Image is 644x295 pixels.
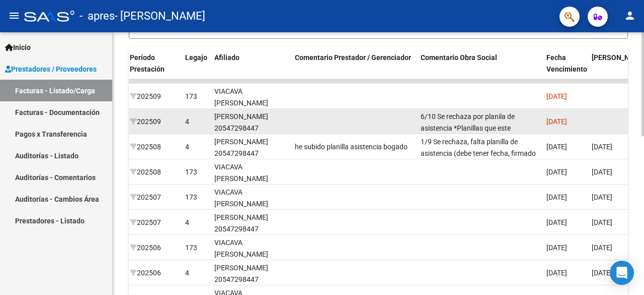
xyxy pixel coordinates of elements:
[214,53,239,62] span: Afiliado
[5,64,97,75] span: Prestadores / Proveedores
[546,117,567,126] span: [DATE]
[592,168,612,176] span: [DATE]
[421,112,532,190] span: 6/10 Se rechaza por planila de asistencia *Planillas que este borradas y luego escritas arriba nu...
[181,47,210,91] datatable-header-cell: Legajo
[592,193,612,201] span: [DATE]
[126,47,181,91] datatable-header-cell: Período Prestación
[546,168,567,176] span: [DATE]
[214,237,287,271] div: VIACAVA [PERSON_NAME] 20584405970
[130,244,161,252] span: 202506
[546,193,567,201] span: [DATE]
[214,262,287,285] div: [PERSON_NAME] 20547298447
[185,141,189,153] div: 4
[592,269,612,277] span: [DATE]
[185,53,207,62] span: Legajo
[214,111,287,134] div: [PERSON_NAME] 20547298447
[624,10,636,22] mat-icon: person
[421,53,497,62] span: Comentario Obra Social
[185,267,189,279] div: 4
[185,242,197,254] div: 173
[610,261,634,285] div: Open Intercom Messenger
[130,269,161,277] span: 202506
[588,47,633,91] datatable-header-cell: Fecha Confimado
[130,143,161,151] span: 202508
[421,138,536,238] span: 1/9 Se rechaza, falta planilla de asistencia (debe tener fecha, firmado y sellado (original no co...
[79,5,115,27] span: - apres
[542,47,588,91] datatable-header-cell: Fecha Vencimiento
[295,53,411,62] span: Comentario Prestador / Gerenciador
[214,187,287,221] div: VIACAVA [PERSON_NAME] 20584405970
[130,168,161,176] span: 202508
[214,161,287,196] div: VIACAVA [PERSON_NAME] 20584405970
[185,116,189,128] div: 4
[8,10,20,22] mat-icon: menu
[592,143,612,151] span: [DATE]
[130,117,161,126] span: 202509
[291,47,417,91] datatable-header-cell: Comentario Prestador / Gerenciador
[185,91,197,102] div: 173
[185,166,197,178] div: 173
[546,143,567,151] span: [DATE]
[546,269,567,277] span: [DATE]
[115,5,205,27] span: - [PERSON_NAME]
[592,244,612,252] span: [DATE]
[592,218,612,226] span: [DATE]
[295,143,408,151] span: he subido planilla asistencia bogado
[210,47,291,91] datatable-header-cell: Afiliado
[214,86,287,120] div: VIACAVA [PERSON_NAME] 20584405970
[130,53,165,73] span: Período Prestación
[185,217,189,228] div: 4
[546,53,587,73] span: Fecha Vencimiento
[130,193,161,201] span: 202507
[5,42,31,53] span: Inicio
[214,136,287,159] div: [PERSON_NAME] 20547298447
[130,92,161,100] span: 202509
[546,92,567,100] span: [DATE]
[214,212,287,235] div: [PERSON_NAME] 20547298447
[546,218,567,226] span: [DATE]
[185,192,197,203] div: 173
[417,47,542,91] datatable-header-cell: Comentario Obra Social
[546,244,567,252] span: [DATE]
[130,218,161,226] span: 202507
